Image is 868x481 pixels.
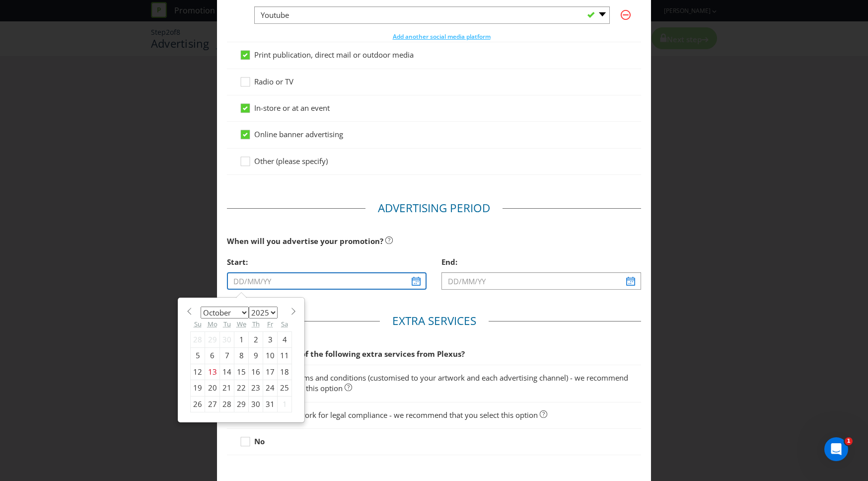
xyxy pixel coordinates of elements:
[220,364,234,380] div: 14
[254,373,628,393] span: Short form terms and conditions (customised to your artwork and each advertising channel) - we re...
[227,236,383,246] span: When will you advertise your promotion?
[220,380,234,396] div: 21
[237,320,246,328] abbr: Wednesday
[393,32,491,41] span: Add another social media platform
[191,364,205,380] div: 12
[205,331,220,347] div: 29
[220,348,234,364] div: 7
[249,331,263,347] div: 2
[254,436,265,446] strong: No
[191,331,205,347] div: 28
[208,320,217,328] abbr: Monday
[191,348,205,364] div: 5
[220,331,234,347] div: 30
[205,364,220,380] div: 13
[380,313,489,329] legend: Extra Services
[845,437,853,445] span: 1
[249,380,263,396] div: 23
[254,410,538,420] span: Review of artwork for legal compliance - we recommend that you select this option
[191,396,205,412] div: 26
[278,396,292,412] div: 1
[234,348,249,364] div: 8
[263,364,278,380] div: 17
[441,252,641,272] div: End:
[263,331,278,347] div: 3
[234,364,249,380] div: 15
[254,50,414,60] span: Print publication, direct mail or outdoor media
[223,320,231,328] abbr: Tuesday
[278,380,292,396] div: 25
[227,349,465,359] span: Would you like any of the following extra services from Plexus?
[252,320,260,328] abbr: Thursday
[227,272,427,290] input: DD/MM/YY
[205,348,220,364] div: 6
[254,156,328,166] span: Other (please specify)
[441,272,641,290] input: DD/MM/YY
[824,437,848,461] iframe: Intercom live chat
[234,396,249,412] div: 29
[205,396,220,412] div: 27
[278,364,292,380] div: 18
[227,252,427,272] div: Start:
[365,200,503,216] legend: Advertising Period
[263,348,278,364] div: 10
[263,380,278,396] div: 24
[267,320,273,328] abbr: Friday
[254,77,293,86] span: Radio or TV
[281,320,288,328] abbr: Saturday
[249,364,263,380] div: 16
[234,331,249,347] div: 1
[234,380,249,396] div: 22
[194,320,202,328] abbr: Sunday
[254,103,330,113] span: In-store or at an event
[205,380,220,396] div: 20
[191,380,205,396] div: 19
[278,348,292,364] div: 11
[263,396,278,412] div: 31
[249,396,263,412] div: 30
[278,331,292,347] div: 4
[220,396,234,412] div: 28
[254,129,343,139] span: Online banner advertising
[249,348,263,364] div: 9
[392,32,491,42] button: Add another social media platform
